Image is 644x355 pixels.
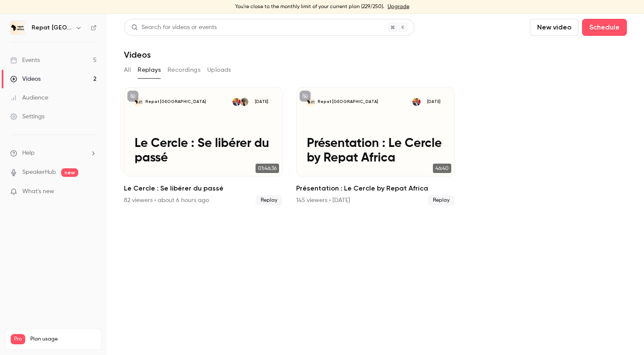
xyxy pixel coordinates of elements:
li: Le Cercle : Se libérer du passé [124,87,282,205]
img: Repat Africa [11,21,24,35]
div: Settings [10,112,44,121]
button: Uploads [207,63,231,77]
section: Videos [124,19,627,350]
p: Le Cercle : Se libérer du passé [135,137,272,165]
span: [DATE] [251,98,272,106]
button: Schedule [582,19,627,36]
img: Le Cercle : Se libérer du passé [135,98,143,106]
h2: Le Cercle : Se libérer du passé [124,183,282,194]
div: Audience [10,94,48,102]
span: 46:40 [433,164,451,173]
a: Présentation : Le Cercle by Repat AfricaRepat [GEOGRAPHIC_DATA]Kara Diaby[DATE]Présentation : Le ... [296,87,455,205]
img: Oumou Diarisso [240,98,248,106]
button: unpublished [300,91,311,102]
button: New video [530,19,579,36]
button: Replays [138,63,161,77]
span: 01:46:36 [256,164,279,173]
span: Replay [256,195,282,205]
span: Replay [428,195,455,205]
a: SpeakerHub [22,168,56,177]
iframe: Noticeable Trigger [86,188,97,196]
h6: Repat [GEOGRAPHIC_DATA] [32,23,72,32]
button: Recordings [168,63,200,77]
span: [DATE] [423,98,444,106]
div: 145 viewers • [DATE] [296,196,350,205]
li: Présentation : Le Cercle by Repat Africa [296,87,455,205]
div: Events [10,56,40,65]
li: help-dropdown-opener [10,149,97,158]
p: Repat [GEOGRAPHIC_DATA] [145,99,206,105]
ul: Videos [124,87,627,205]
div: Videos [10,75,41,83]
div: Search for videos or events [131,23,217,32]
img: Kara Diaby [412,98,421,106]
h2: Présentation : Le Cercle by Repat Africa [296,183,455,194]
a: Le Cercle : Se libérer du passéRepat [GEOGRAPHIC_DATA]Oumou DiarissoKara Diaby[DATE]Le Cercle : S... [124,87,282,205]
span: Help [22,149,35,158]
button: All [124,63,131,77]
div: 82 viewers • about 6 hours ago [124,196,209,205]
p: Présentation : Le Cercle by Repat Africa [307,137,444,165]
img: Kara Diaby [232,98,241,106]
span: Pro [11,334,25,344]
img: Présentation : Le Cercle by Repat Africa [307,98,315,106]
button: unpublished [127,91,138,102]
span: What's new [22,187,54,196]
p: Repat [GEOGRAPHIC_DATA] [318,99,378,105]
a: Upgrade [388,3,409,10]
h1: Videos [124,50,151,60]
span: new [61,168,78,177]
span: Plan usage [30,336,96,343]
